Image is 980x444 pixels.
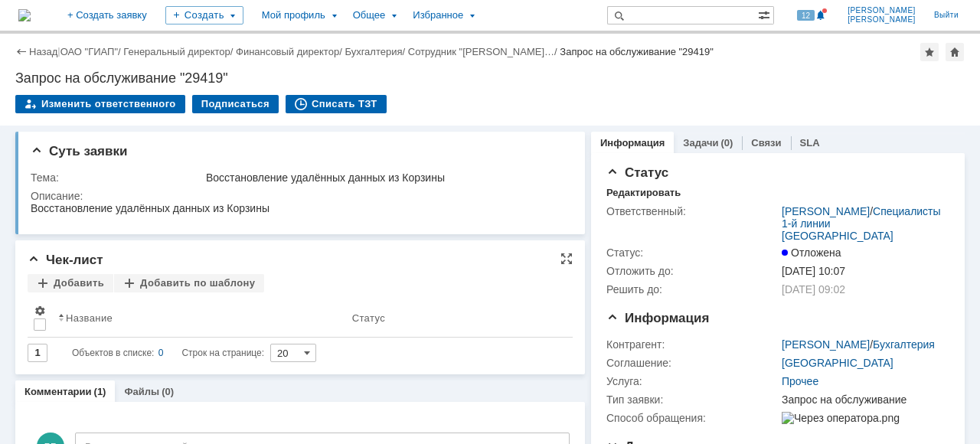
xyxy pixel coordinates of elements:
span: [DATE] 09:02 [782,283,845,295]
th: Статус [346,299,560,338]
div: Статус: [606,246,779,259]
a: Задачи [683,137,718,149]
div: Название [66,312,113,324]
div: Сделать домашней страницей [946,43,964,61]
img: Через оператора.png [782,412,900,424]
div: / [60,46,124,57]
span: Отложена [782,246,841,259]
a: Сотрудник "[PERSON_NAME]… [408,46,554,57]
div: Решить до: [606,283,779,295]
div: / [782,338,935,351]
i: Строк на странице: [72,344,264,362]
span: [PERSON_NAME] [848,6,916,15]
div: Восстановление удалённых данных из Корзины [206,171,564,184]
div: [DATE] 10:07 [782,265,943,277]
a: Бухгалтерия [873,338,935,351]
div: Ответственный: [606,205,779,217]
div: Описание: [31,190,567,202]
span: Объектов в списке: [72,348,154,358]
div: Тема: [31,171,203,184]
div: Запрос на обслуживание "29419" [15,70,965,86]
div: / [782,205,943,242]
div: Запрос на обслуживание "29419" [560,46,714,57]
a: Информация [600,137,665,149]
a: [PERSON_NAME] [782,205,870,217]
div: / [408,46,560,57]
div: Тип заявки: [606,393,779,406]
div: Запрос на обслуживание [782,393,943,406]
a: Финансовый директор [236,46,339,57]
img: logo [18,9,31,21]
div: Отложить до: [606,265,779,277]
div: (0) [720,137,733,149]
div: Способ обращения: [606,412,779,424]
th: Название [52,299,346,338]
a: ОАО "ГИАП" [60,46,118,57]
a: [PERSON_NAME] [782,338,870,351]
span: Настройки [34,305,46,317]
a: Бухгалтерия [345,46,402,57]
a: Прочее [782,375,818,387]
span: Суть заявки [31,144,127,158]
div: | [57,45,60,57]
a: Специалисты 1-й линии [GEOGRAPHIC_DATA] [782,205,941,242]
div: (0) [162,386,174,397]
span: Чек-лист [28,253,103,267]
span: Расширенный поиск [758,7,773,21]
div: Услуга: [606,375,779,387]
a: Связи [751,137,781,149]
a: SLA [800,137,820,149]
a: [GEOGRAPHIC_DATA] [782,357,893,369]
a: Перейти на домашнюю страницу [18,9,31,21]
div: (1) [94,386,106,397]
a: Генеральный директор [123,46,230,57]
div: / [345,46,407,57]
a: Назад [29,46,57,57]
div: Создать [165,6,243,24]
span: Статус [606,165,668,180]
a: Файлы [124,386,159,397]
span: Информация [606,311,709,325]
span: 12 [797,10,815,21]
div: Добавить в избранное [920,43,939,61]
div: Контрагент: [606,338,779,351]
div: На всю страницу [560,253,573,265]
div: 0 [158,344,164,362]
div: Статус [352,312,385,324]
div: Соглашение: [606,357,779,369]
div: Редактировать [606,187,681,199]
div: / [236,46,345,57]
span: [PERSON_NAME] [848,15,916,24]
div: / [123,46,236,57]
a: Комментарии [24,386,92,397]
